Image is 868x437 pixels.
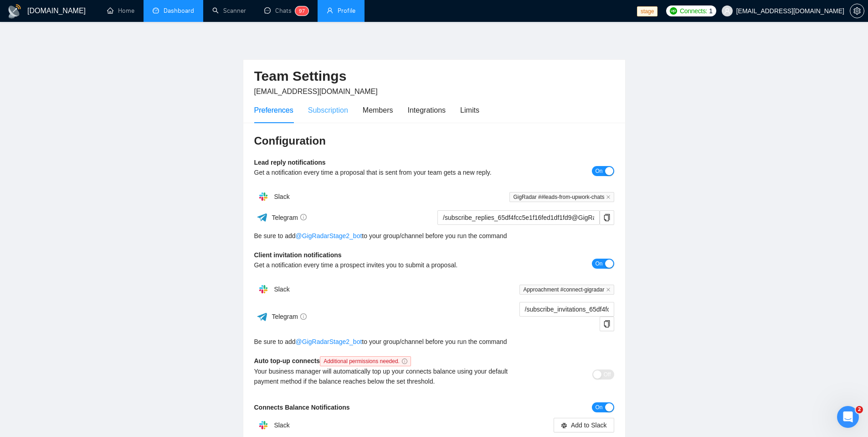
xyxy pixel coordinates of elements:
[600,210,614,225] button: copy
[327,7,355,15] a: userProfile
[571,420,607,430] span: Add to Slack
[257,311,268,323] img: ww3wtPAAAAAElFTkSuQmCC
[254,104,293,116] div: Preferences
[606,195,611,199] span: close
[308,104,348,116] div: Subscription
[212,7,246,15] a: searchScanner
[296,337,362,347] a: @GigRadarStage2_bot
[554,418,614,432] button: slackAdd to Slack
[850,7,864,15] a: setting
[7,4,22,19] img: logo
[254,366,524,386] div: Your business manager will automatically top up your connects balance using your default payment ...
[254,280,272,298] img: hpQkSZIkSZIkSZIkSZIkSZIkSZIkSZIkSZIkSZIkSZIkSZIkSZIkSZIkSZIkSZIkSZIkSZIkSZIkSZIkSZIkSZIkSZIkSZIkS...
[402,359,407,364] span: info-circle
[850,4,864,18] button: setting
[600,317,614,331] button: copy
[272,214,307,221] span: Telegram
[254,251,342,259] b: Client invitation notifications
[363,104,393,116] div: Members
[274,286,289,293] span: Slack
[264,7,308,15] a: messageChats97
[274,421,289,429] span: Slack
[709,6,713,16] span: 1
[274,193,289,200] span: Slack
[254,260,524,270] div: Get a notification every time a prospect invites you to submit a proposal.
[295,6,308,16] sup: 97
[600,320,614,328] span: copy
[296,231,362,241] a: @GigRadarStage2_bot
[637,6,657,16] span: stage
[254,88,378,95] span: [EMAIL_ADDRESS][DOMAIN_NAME]
[680,6,707,16] span: Connects:
[300,214,307,220] span: info-circle
[272,313,307,320] span: Telegram
[302,8,305,14] span: 7
[595,166,602,176] span: On
[604,369,611,380] span: Off
[299,8,302,14] span: 9
[595,259,602,269] span: On
[254,67,614,86] h2: Team Settings
[408,104,446,116] div: Integrations
[257,212,268,223] img: ww3wtPAAAAAElFTkSuQmCC
[856,406,863,413] span: 2
[509,192,614,202] span: GigRadar ##leads-from-upwork-chats
[320,356,411,366] span: Additional permissions needed.
[254,404,350,411] b: Connects Balance Notifications
[254,337,614,347] div: Be sure to add to your group/channel before you run the command
[107,7,134,15] a: homeHome
[519,285,614,295] span: Approachment #connect-gigradar
[600,214,614,221] span: copy
[837,406,859,428] iframe: Intercom live chat
[561,422,567,429] span: slack
[254,167,524,177] div: Get a notification every time a proposal that is sent from your team gets a new reply.
[254,416,272,434] img: hpQkSZIkSZIkSZIkSZIkSZIkSZIkSZIkSZIkSZIkSZIkSZIkSZIkSZIkSZIkSZIkSZIkSZIkSZIkSZIkSZIkSZIkSZIkSZIkS...
[595,402,602,412] span: On
[254,187,272,206] img: hpQkSZIkSZIkSZIkSZIkSZIkSZIkSZIkSZIkSZIkSZIkSZIkSZIkSZIkSZIkSZIkSZIkSZIkSZIkSZIkSZIkSZIkSZIkSZIkS...
[670,7,677,15] img: upwork-logo.png
[724,8,730,14] span: user
[254,159,326,166] b: Lead reply notifications
[254,134,614,148] h3: Configuration
[850,7,864,15] span: setting
[300,313,307,320] span: info-circle
[254,357,415,364] b: Auto top-up connects
[460,104,479,116] div: Limits
[606,287,611,292] span: close
[254,231,614,241] div: Be sure to add to your group/channel before you run the command
[153,7,194,15] a: dashboardDashboard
